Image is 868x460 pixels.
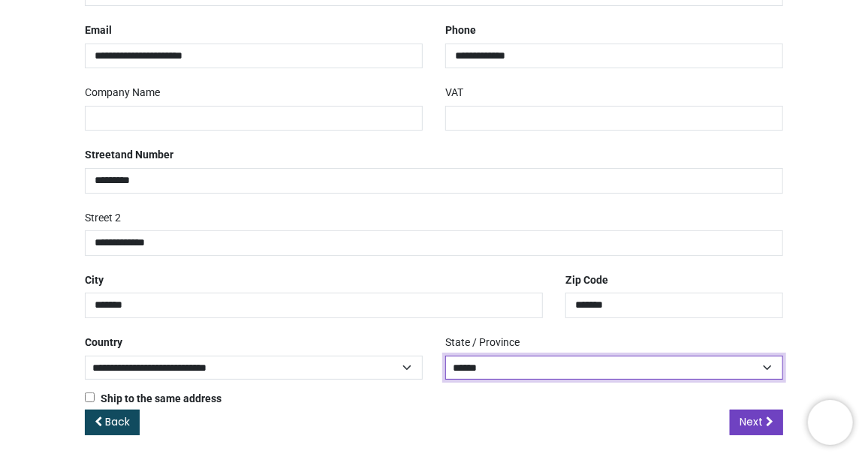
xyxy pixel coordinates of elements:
[85,18,112,44] label: Email
[445,18,476,44] label: Phone
[85,330,122,356] label: Country
[740,414,763,429] span: Next
[445,330,520,356] label: State / Province
[445,80,463,106] label: VAT
[85,392,95,402] input: Ship to the same address
[85,143,173,168] label: Street
[808,400,853,445] iframe: Brevo live chat
[565,268,608,293] label: Zip Code
[105,414,130,429] span: Back
[115,149,173,161] span: and Number
[85,392,222,407] label: Ship to the same address
[85,268,104,293] label: City
[85,410,140,435] a: Back
[730,410,783,435] a: Next
[85,80,160,106] label: Company Name
[85,206,121,231] label: Street 2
